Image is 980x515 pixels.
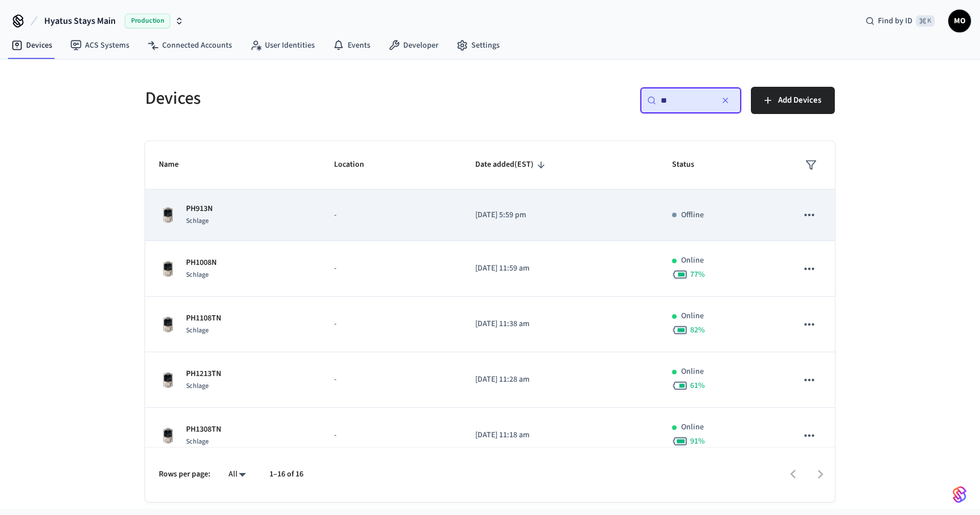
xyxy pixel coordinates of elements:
img: Schlage Sense Smart Deadbolt with Camelot Trim, Front [159,260,177,278]
p: [DATE] 11:28 am [475,374,645,386]
p: PH1008N [186,257,217,269]
p: PH1108TN [186,313,221,324]
span: 91 % [690,436,705,447]
img: Schlage Sense Smart Deadbolt with Camelot Trim, Front [159,427,177,445]
p: Online [681,366,704,378]
p: PH913N [186,203,213,215]
p: Online [681,310,704,322]
span: Schlage [186,270,209,280]
span: ⌘ K [916,15,935,27]
img: Schlage Sense Smart Deadbolt with Camelot Trim, Front [159,371,177,389]
img: SeamLogoGradient.69752ec5.svg [953,486,966,504]
p: - [334,209,448,221]
h5: Devices [145,87,483,110]
p: [DATE] 11:38 am [475,318,645,330]
span: Production [125,14,170,28]
div: Find by ID⌘ K [856,11,944,31]
span: Status [672,156,709,174]
button: Add Devices [751,87,835,114]
p: [DATE] 11:18 am [475,429,645,441]
span: Schlage [186,381,209,391]
p: [DATE] 5:59 pm [475,209,645,221]
a: Developer [379,35,447,56]
span: MO [949,11,970,31]
img: Schlage Sense Smart Deadbolt with Camelot Trim, Front [159,206,177,224]
div: All [224,466,251,483]
p: Online [681,255,704,267]
a: ACS Systems [61,35,138,56]
span: 61 % [690,380,705,391]
p: PH1213TN [186,368,221,380]
span: Hyatus Stays Main [44,14,116,28]
span: Name [159,156,193,174]
p: Offline [681,209,704,221]
a: Events [324,35,379,56]
span: Find by ID [878,15,913,27]
a: User Identities [241,35,324,56]
p: Rows per page: [159,468,210,480]
p: - [334,318,448,330]
span: 77 % [690,269,705,280]
span: Date added(EST) [475,156,548,174]
button: MO [948,10,971,32]
p: Online [681,421,704,433]
p: PH1308TN [186,424,221,436]
p: - [334,374,448,386]
p: 1–16 of 16 [269,468,303,480]
span: Schlage [186,326,209,335]
span: Location [334,156,379,174]
a: Settings [447,35,509,56]
img: Schlage Sense Smart Deadbolt with Camelot Trim, Front [159,315,177,334]
p: - [334,263,448,275]
a: Devices [2,35,61,56]
p: - [334,429,448,441]
span: Schlage [186,216,209,226]
span: Add Devices [778,93,821,108]
p: [DATE] 11:59 am [475,263,645,275]
span: 82 % [690,324,705,336]
a: Connected Accounts [138,35,241,56]
span: Schlage [186,437,209,446]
